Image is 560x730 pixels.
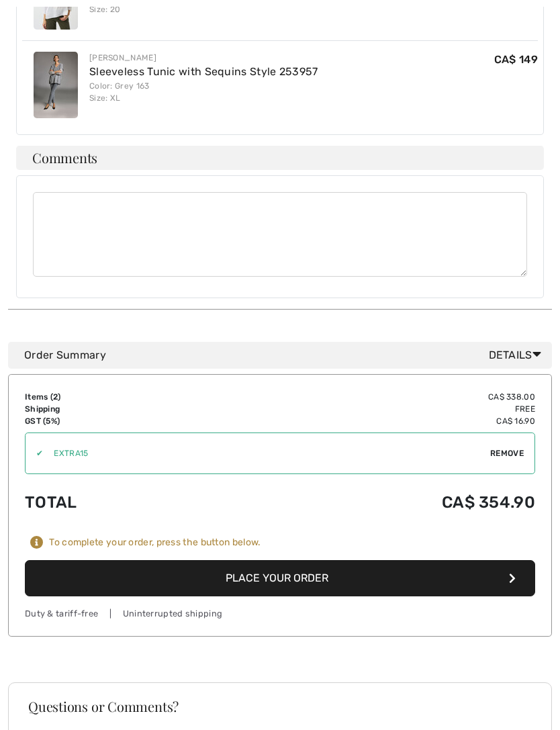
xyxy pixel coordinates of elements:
[28,700,532,713] h3: Questions or Comments?
[89,80,318,104] div: Color: Grey 163 Size: XL
[16,146,544,170] h4: Comments
[207,391,535,403] td: CA$ 338.00
[207,415,535,427] td: CA$ 16.90
[25,607,535,620] div: Duty & tariff-free | Uninterrupted shipping
[25,480,207,525] td: Total
[33,192,527,277] textarea: Comments
[490,447,524,459] span: Remove
[489,347,547,363] span: Details
[89,65,318,78] a: Sleeveless Tunic with Sequins Style 253957
[26,447,43,459] div: ✔
[207,480,535,525] td: CA$ 354.90
[207,403,535,415] td: Free
[53,392,58,402] span: 2
[25,391,207,403] td: Items ( )
[24,347,547,363] div: Order Summary
[25,403,207,415] td: Shipping
[34,52,78,118] img: Sleeveless Tunic with Sequins Style 253957
[25,560,535,596] button: Place Your Order
[43,433,490,473] input: Promo code
[89,52,318,64] div: [PERSON_NAME]
[49,537,261,549] div: To complete your order, press the button below.
[25,415,207,427] td: GST (5%)
[494,53,538,66] span: CA$ 149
